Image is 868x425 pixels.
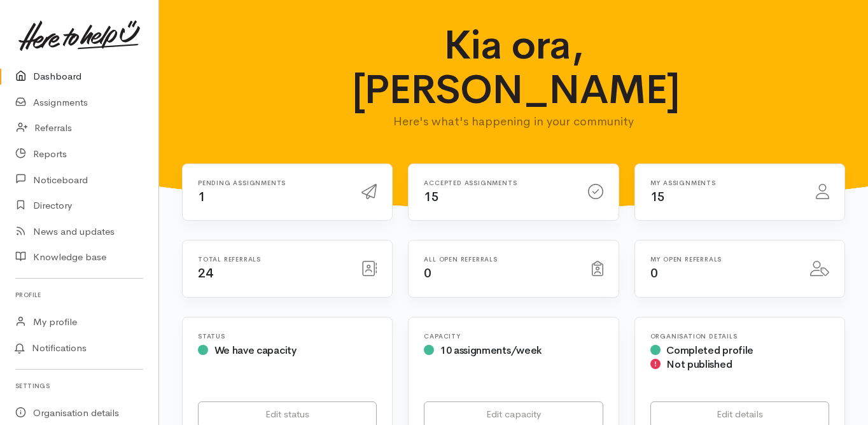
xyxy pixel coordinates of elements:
[666,358,732,371] span: Not published
[352,23,676,113] h1: Kia ora, [PERSON_NAME]
[424,333,603,340] h6: Capacity
[198,256,346,263] h6: Total referrals
[424,179,572,186] h6: Accepted assignments
[650,333,829,340] h6: Organisation Details
[424,189,438,205] span: 15
[352,113,676,130] p: Here's what's happening in your community
[440,344,542,357] span: 10 assignments/week
[15,286,143,303] h6: Profile
[650,179,801,186] h6: My assignments
[424,256,576,263] h6: All open referrals
[198,179,346,186] h6: Pending assignments
[198,333,377,340] h6: Status
[15,377,143,394] h6: Settings
[650,189,665,205] span: 15
[198,265,213,281] span: 24
[198,189,206,205] span: 1
[214,344,297,357] span: We have capacity
[666,344,753,357] span: Completed profile
[650,256,795,263] h6: My open referrals
[650,265,658,281] span: 0
[424,265,431,281] span: 0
